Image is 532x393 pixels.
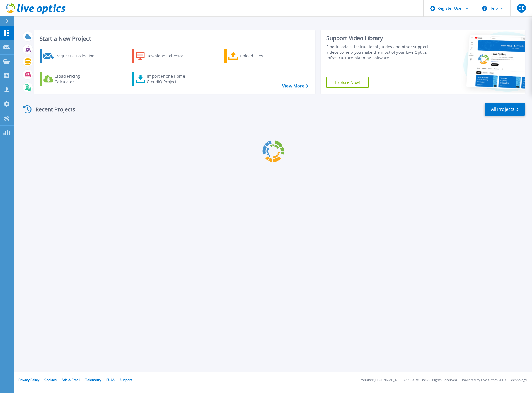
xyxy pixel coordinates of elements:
[326,44,430,61] div: Find tutorials, instructional guides and other support videos to help you make the most of your L...
[40,36,308,42] h3: Start a New Project
[326,35,430,42] div: Support Video Library
[224,49,287,63] a: Upload Files
[40,72,102,86] a: Cloud Pricing Calculator
[40,49,102,63] a: Request a Collection
[146,50,191,62] div: Download Collector
[462,378,527,382] li: Powered by Live Optics, a Dell Technology
[361,378,399,382] li: Version: [TECHNICAL_ID]
[85,377,101,382] a: Telemetry
[326,77,369,88] a: Explore Now!
[518,6,524,10] span: DE
[55,74,99,85] div: Cloud Pricing Calculator
[147,74,190,85] div: Import Phone Home CloudIQ Project
[282,83,308,89] a: View More
[485,103,525,116] a: All Projects
[55,50,100,62] div: Request a Collection
[106,377,115,382] a: EULA
[44,377,57,382] a: Cookies
[132,49,194,63] a: Download Collector
[62,377,80,382] a: Ads & Email
[21,102,83,116] div: Recent Projects
[240,50,284,62] div: Upload Files
[120,377,132,382] a: Support
[18,377,39,382] a: Privacy Policy
[404,378,457,382] li: © 2025 Dell Inc. All Rights Reserved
